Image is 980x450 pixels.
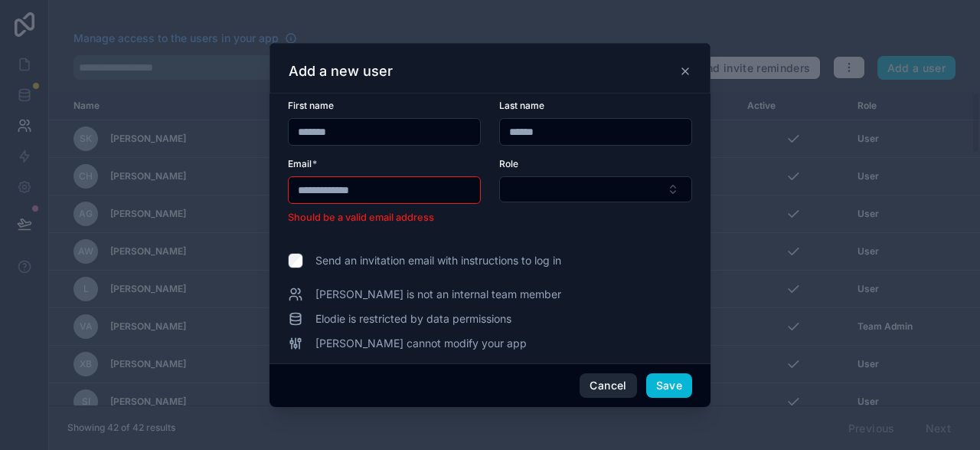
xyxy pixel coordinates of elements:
[499,158,518,169] span: Role
[499,176,692,202] button: Select Button
[288,210,481,225] li: Should be a valid email address
[580,373,636,398] button: Cancel
[315,336,527,351] span: [PERSON_NAME] cannot modify your app
[288,100,334,111] span: First name
[289,62,393,80] h3: Add a new user
[288,253,303,268] input: Send an invitation email with instructions to log in
[499,100,544,111] span: Last name
[288,158,312,169] span: Email
[646,373,692,398] button: Save
[315,287,561,302] span: [PERSON_NAME] is not an internal team member
[315,253,561,268] span: Send an invitation email with instructions to log in
[315,311,511,327] span: Elodie is restricted by data permissions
